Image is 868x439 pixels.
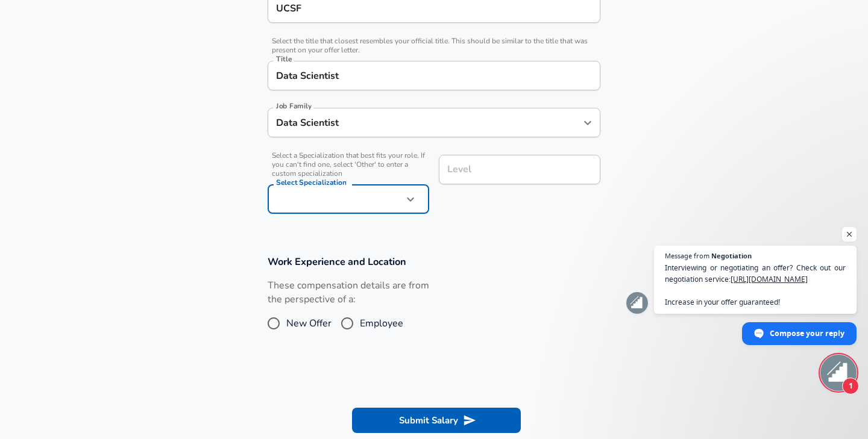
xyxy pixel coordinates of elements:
[665,262,846,308] span: Interviewing or negotiating an offer? Check out our negotiation service: Increase in your offer g...
[579,114,596,131] button: Open
[444,160,595,179] input: L3
[352,408,521,433] button: Submit Salary
[770,323,844,344] span: Compose your reply
[842,378,859,394] span: 1
[276,179,346,186] label: Select Specialization
[268,151,429,178] span: Select a Specialization that best fits your role. If you can't find one, select 'Other' to enter ...
[665,252,709,259] span: Message from
[268,255,600,269] h3: Work Experience and Location
[820,355,857,391] div: Open chat
[276,102,312,110] label: Job Family
[360,316,403,331] span: Employee
[711,252,752,259] span: Negotiation
[286,316,332,331] span: New Offer
[273,113,577,132] input: Software Engineer
[276,55,292,63] label: Title
[268,279,429,307] label: These compensation details are from the perspective of a:
[273,66,595,85] input: Software Engineer
[268,37,600,55] span: Select the title that closest resembles your official title. This should be similar to the title ...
